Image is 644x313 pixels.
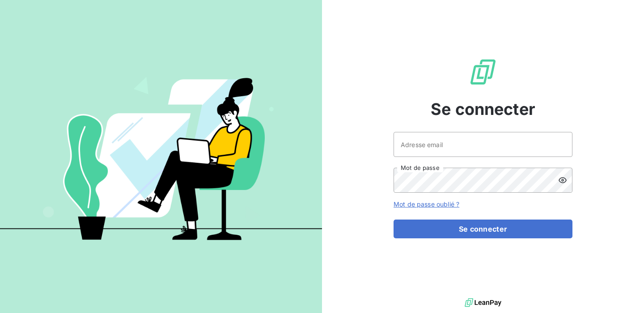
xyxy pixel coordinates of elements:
a: Mot de passe oublié ? [394,200,459,208]
span: Se connecter [431,97,535,121]
img: Logo LeanPay [469,58,497,86]
button: Se connecter [394,220,572,238]
input: placeholder [394,132,572,157]
img: logo [465,296,501,309]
